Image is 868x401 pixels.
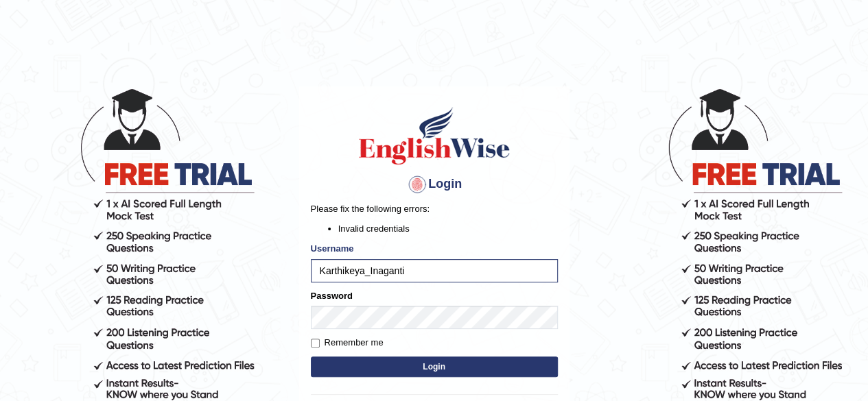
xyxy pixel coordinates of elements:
[311,339,320,348] input: Remember me
[311,202,558,215] p: Please fix the following errors:
[338,222,558,235] li: Invalid credentials
[311,356,558,377] button: Login
[311,336,384,350] label: Remember me
[311,242,354,255] label: Username
[311,173,558,195] h4: Login
[311,289,353,302] label: Password
[356,105,513,167] img: Logo of English Wise sign in for intelligent practice with AI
